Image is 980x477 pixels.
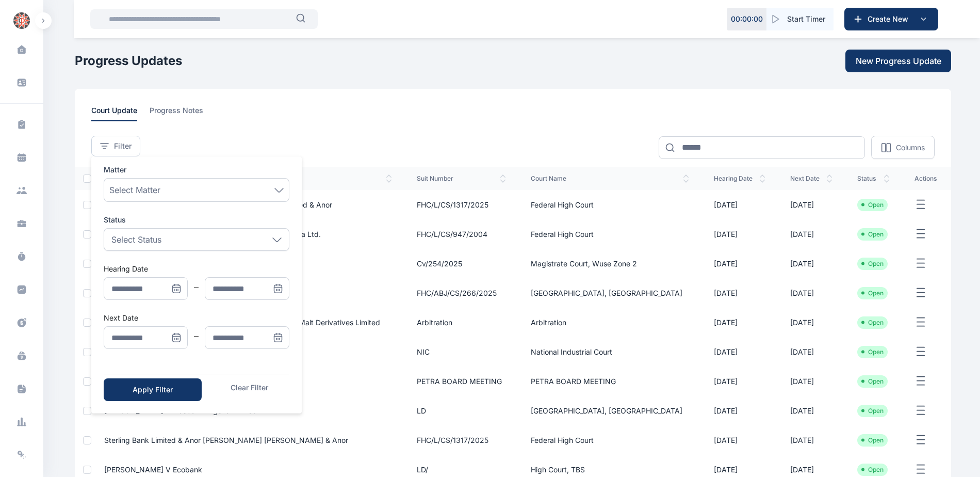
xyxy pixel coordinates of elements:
td: Federal High Court [518,190,701,219]
p: Columns [896,142,925,153]
button: Create New [844,8,938,30]
td: [DATE] [778,396,845,425]
td: FHC/L/CS/947/2004 [404,219,518,249]
span: Create New [863,14,917,24]
div: Apply Filter [120,385,185,395]
td: Magistrate Court, Wuse Zone 2 [518,249,701,278]
li: Open [861,260,884,268]
td: Federal High Court [518,219,701,249]
label: Status [104,215,289,225]
td: NIC [404,337,518,367]
li: Open [861,289,884,297]
li: Open [861,377,884,386]
li: Open [861,466,884,474]
li: Open [861,230,884,239]
td: [GEOGRAPHIC_DATA], [GEOGRAPHIC_DATA] [518,396,701,425]
button: Apply Filter [104,378,202,401]
td: PETRA BOARD MEETING [518,367,701,396]
td: [DATE] [701,308,778,337]
span: court update [91,105,137,121]
button: Start Timer [766,8,834,30]
td: [DATE] [778,367,845,396]
button: Filter [91,136,140,156]
td: [DATE] [701,367,778,396]
span: hearing date [714,174,766,183]
td: [DATE] [778,219,845,249]
td: LD [404,396,518,425]
a: [PERSON_NAME] v Ecobank [104,465,202,474]
li: Open [861,201,884,209]
span: Matter [104,165,126,175]
p: Select Status [111,233,161,246]
button: Clear Filter [210,383,289,393]
span: suit number [417,174,506,183]
a: [PERSON_NAME] V. Ecobank Nigeria Limited [104,406,257,415]
p: 00 : 00 : 00 [731,14,763,24]
span: actions [914,174,939,183]
td: FHC/ABJ/CS/266/2025 [404,278,518,308]
li: Open [861,319,884,327]
td: Arbitration [518,308,701,337]
td: [GEOGRAPHIC_DATA], [GEOGRAPHIC_DATA] [518,278,701,308]
td: [DATE] [778,278,845,308]
td: FHC/L/CS/1317/2025 [404,425,518,455]
td: [DATE] [701,219,778,249]
span: next date [790,174,832,183]
td: FHC/L/CS/1317/2025 [404,190,518,219]
td: Federal High Court [518,425,701,455]
label: Next Date [104,313,138,322]
td: [DATE] [778,190,845,219]
span: Select Matter [109,184,160,196]
td: [DATE] [701,425,778,455]
td: [DATE] [778,308,845,337]
a: progress notes [150,105,216,121]
span: progress notes [150,105,203,121]
label: Hearing Date [104,264,148,273]
li: Open [861,436,884,444]
span: status [857,174,890,183]
td: Arbitration [404,308,518,337]
td: [DATE] [701,249,778,278]
td: [DATE] [701,190,778,219]
span: court name [531,174,689,183]
button: Columns [871,136,935,159]
li: Open [861,407,884,415]
button: New Progress Update [845,50,951,72]
td: [DATE] [701,337,778,367]
td: National Industrial Court [518,337,701,367]
h1: Progress Updates [75,53,182,69]
ul: Menu [91,156,302,414]
a: court update [91,105,150,121]
li: Open [861,348,884,356]
td: [DATE] [701,278,778,308]
td: [DATE] [701,396,778,425]
span: Start Timer [787,14,825,24]
td: [DATE] [778,337,845,367]
td: [DATE] [778,425,845,455]
span: Filter [114,141,132,151]
a: Sterling Bank Limited & Anor [PERSON_NAME] [PERSON_NAME] & Anor [104,436,348,444]
td: PETRA BOARD MEETING [404,367,518,396]
span: New Progress Update [856,55,941,67]
td: cv/254/2025 [404,249,518,278]
td: [DATE] [778,249,845,278]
